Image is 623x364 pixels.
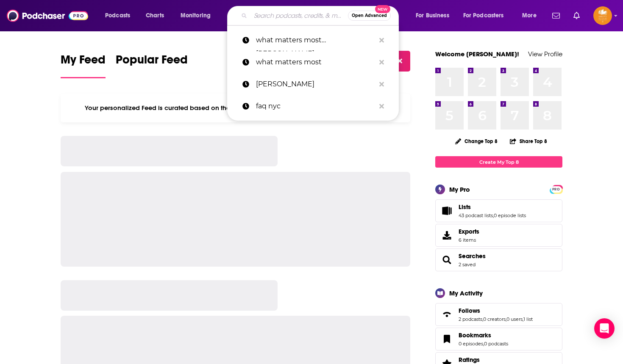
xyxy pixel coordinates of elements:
span: My Feed [61,52,106,72]
a: faq nyc [227,95,399,117]
a: Create My Top 8 [435,156,562,168]
a: Bookmarks [459,331,508,339]
a: Show notifications dropdown [570,8,583,23]
a: Popular Feed [116,52,188,78]
a: 0 episodes [459,341,483,347]
span: Charts [146,10,164,22]
div: My Activity [449,289,483,297]
div: Open Intercom Messenger [594,318,615,339]
span: , [483,341,484,347]
button: open menu [175,9,222,22]
a: Bookmarks [438,333,455,345]
span: Bookmarks [459,331,491,339]
div: My Pro [449,185,470,193]
img: User Profile [593,6,612,25]
span: Follows [459,307,480,314]
span: For Business [416,10,449,22]
button: open menu [99,9,141,22]
a: Exports [435,224,562,247]
a: 2 saved [459,262,476,267]
span: PRO [551,186,561,193]
a: 2 podcasts [459,316,482,322]
a: View Profile [528,50,562,58]
span: Open Advanced [352,14,387,18]
span: Exports [438,229,455,241]
button: Show profile menu [593,6,612,25]
a: 0 episode lists [494,212,526,218]
span: Lists [459,203,471,211]
div: Search podcasts, credits, & more... [235,6,407,25]
span: For Podcasters [463,10,504,22]
button: open menu [458,9,516,22]
input: Search podcasts, credits, & more... [250,9,348,22]
span: , [482,316,483,322]
a: Show notifications dropdown [549,8,563,23]
p: faq nyc [256,95,375,117]
img: Podchaser - Follow, Share and Rate Podcasts [7,8,88,24]
a: PRO [551,186,561,192]
a: 43 podcast lists [459,212,493,218]
a: Welcome [PERSON_NAME]! [435,50,519,58]
span: , [506,316,506,322]
button: open menu [410,9,460,22]
a: [PERSON_NAME] [227,73,399,95]
a: 1 list [523,316,533,322]
a: 0 users [506,316,523,322]
span: , [523,316,523,322]
p: what matters most paul dolman [256,29,375,51]
span: More [522,10,537,22]
span: Lists [435,199,562,222]
span: Exports [459,228,479,235]
a: what matters most [PERSON_NAME] [227,29,399,51]
a: Lists [459,203,526,211]
span: , [493,212,494,218]
a: what matters most [227,51,399,73]
span: 6 items [459,237,479,243]
a: Ratings [459,356,508,364]
a: Searches [459,252,486,260]
span: Popular Feed [116,52,188,72]
p: harry siegel [256,73,375,95]
button: Share Top 8 [509,133,548,149]
span: Monitoring [181,10,211,22]
a: Follows [438,309,455,320]
div: Your personalized Feed is curated based on the Podcasts, Creators, Users, and Lists that you Follow. [61,94,410,122]
button: Open AdvancedNew [348,11,391,21]
span: Ratings [459,356,480,364]
span: Podcasts [105,10,130,22]
p: what matters most [256,51,375,73]
button: open menu [516,9,547,22]
a: Searches [438,254,455,266]
button: Change Top 8 [450,136,503,146]
span: Searches [435,248,562,271]
a: 0 creators [483,316,506,322]
a: 0 podcasts [484,341,508,347]
span: Bookmarks [435,328,562,350]
span: Logged in as ShreveWilliams [593,6,612,25]
a: Lists [438,205,455,217]
span: New [375,5,390,13]
span: Follows [435,303,562,326]
a: Charts [140,9,169,22]
a: Follows [459,307,533,314]
a: My Feed [61,52,106,78]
